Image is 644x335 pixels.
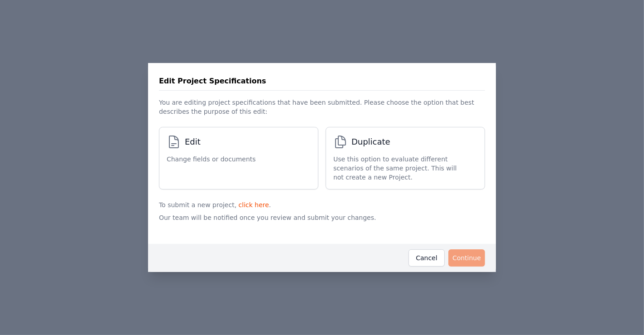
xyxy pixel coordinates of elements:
[159,91,485,120] p: You are editing project specifications that have been submitted. Please choose the option that be...
[167,155,256,164] span: Change fields or documents
[351,136,390,148] span: Duplicate
[239,201,269,209] a: click here
[409,249,445,267] button: Cancel
[159,76,266,87] h3: Edit Project Specifications
[159,197,485,209] p: To submit a new project, .
[159,209,485,237] p: Our team will be notified once you review and submit your changes.
[333,155,468,182] span: Use this option to evaluate different scenarios of the same project. This will not create a new P...
[448,249,485,267] button: Continue
[185,136,201,148] span: Edit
